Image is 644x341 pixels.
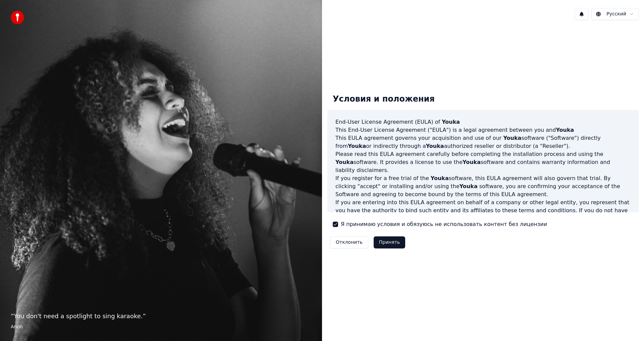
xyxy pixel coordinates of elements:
footer: Anon [11,324,311,330]
span: Youka [426,143,444,149]
p: This EULA agreement governs your acquisition and use of our software ("Software") directly from o... [335,134,631,150]
label: Я принимаю условия и обязуюсь не использовать контент без лицензии [341,220,547,228]
div: Условия и положения [327,89,440,110]
img: youka [11,11,24,24]
h3: End-User License Agreement (EULA) of [335,118,631,126]
p: This End-User License Agreement ("EULA") is a legal agreement between you and [335,126,631,134]
span: Youka [556,127,574,133]
span: Youka [463,159,481,165]
p: If you are entering into this EULA agreement on behalf of a company or other legal entity, you re... [335,198,631,231]
button: Принять [374,236,406,248]
span: Youka [442,119,460,125]
p: “ You don't need a spotlight to sing karaoke. ” [11,311,311,321]
p: If you register for a free trial of the software, this EULA agreement will also govern that trial... [335,174,631,198]
span: Youka [431,175,449,181]
span: Youka [348,143,366,149]
span: Youka [503,135,521,141]
button: Отклонить [330,236,368,248]
span: Youka [460,183,478,189]
span: Youka [335,159,354,165]
p: Please read this EULA agreement carefully before completing the installation process and using th... [335,150,631,174]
